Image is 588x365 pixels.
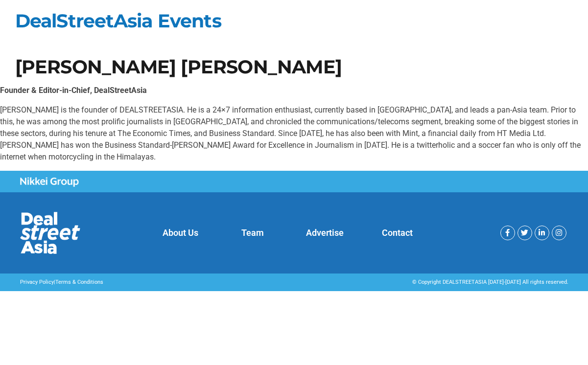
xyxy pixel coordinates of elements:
h1: [PERSON_NAME] [PERSON_NAME] [15,58,573,76]
div: © Copyright DEALSTREETASIA [DATE]-[DATE] All rights reserved. [299,278,568,287]
img: Nikkei Group [20,177,79,187]
a: Privacy Policy [20,279,54,285]
p: | [20,278,289,287]
a: Team [241,228,264,238]
a: Advertise [306,228,344,238]
a: Contact [382,228,413,238]
a: DealStreetAsia Events [15,9,221,32]
a: About Us [163,228,198,238]
a: Terms & Conditions [55,279,103,285]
